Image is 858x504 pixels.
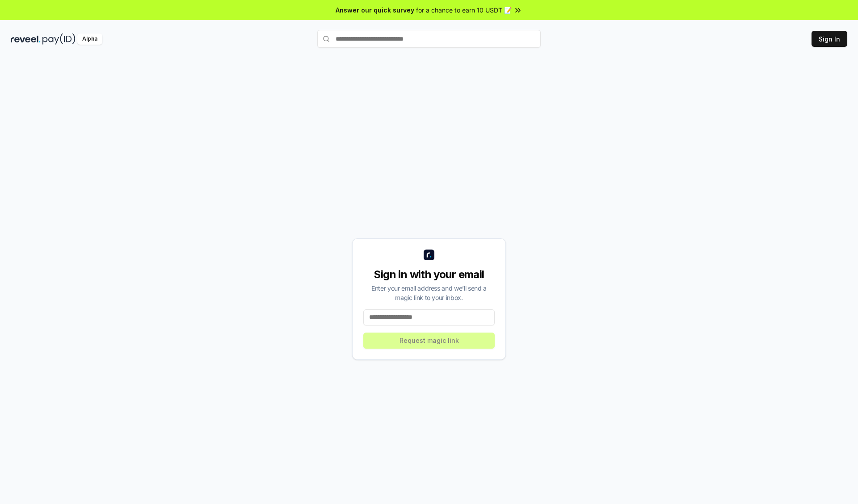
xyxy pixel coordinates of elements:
img: logo_small [424,250,434,260]
span: for a chance to earn 10 USDT 📝 [416,5,512,15]
div: Sign in with your email [363,267,495,282]
div: Enter your email address and we’ll send a magic link to your inbox. [363,283,495,302]
div: Alpha [77,33,102,45]
span: Answer our quick survey [336,5,414,15]
button: Sign In [812,31,847,47]
img: reveel_dark [11,33,41,45]
img: pay_id [42,33,76,45]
